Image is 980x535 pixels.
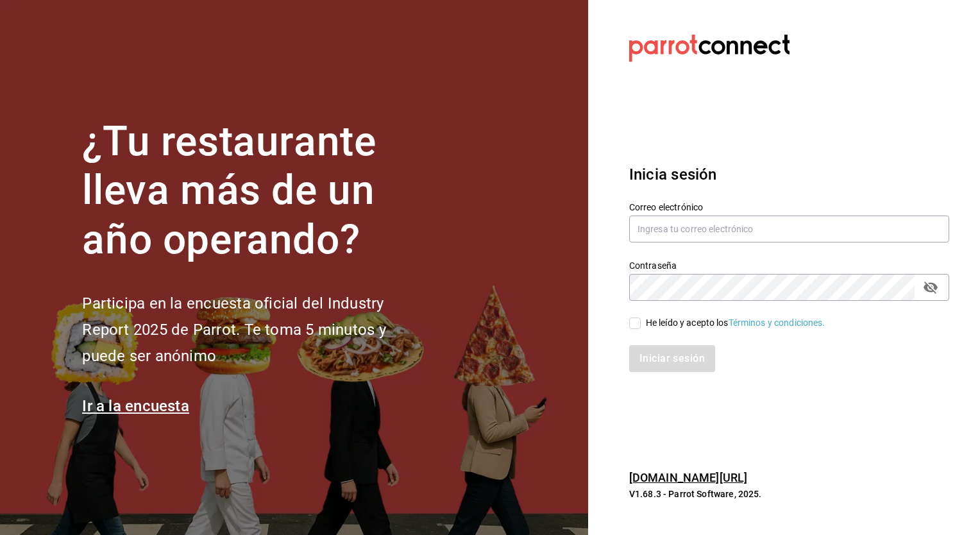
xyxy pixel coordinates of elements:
h1: ¿Tu restaurante lleva más de un año operando? [82,117,428,265]
div: He leído y acepto los [646,316,825,330]
h3: Inicia sesión [629,163,949,186]
label: Contraseña [629,260,949,269]
button: passwordField [920,276,942,298]
a: Términos y condiciones. [729,318,825,328]
a: Ir a la encuesta [82,397,189,415]
input: Ingresa tu correo electrónico [629,216,949,242]
h2: Participa en la encuesta oficial del Industry Report 2025 de Parrot. Te toma 5 minutos y puede se... [82,291,428,369]
label: Correo electrónico [629,202,949,211]
p: V1.68.3 - Parrot Software, 2025. [629,488,949,500]
a: [DOMAIN_NAME][URL] [629,471,747,484]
